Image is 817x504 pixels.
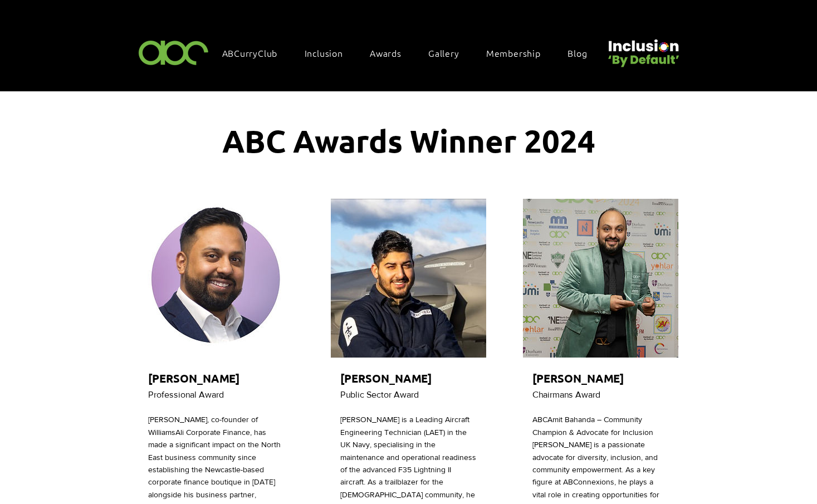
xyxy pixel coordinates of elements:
div: Akmal Akhmed_edited.jpg [331,199,486,358]
a: ABCurryClub [217,41,295,65]
div: ABCAwards2024-00032-Enhanced-NR.jpg [523,199,678,358]
span: [PERSON_NAME] [532,371,624,385]
img: Akmal Akmed [331,199,486,358]
span: Public Sector Award [340,390,419,399]
div: Awards [364,41,418,65]
span: Chairmans Award [532,390,600,399]
span: Professional Award [148,390,224,399]
div: Inclusion [299,41,360,65]
span: Gallery [428,47,459,59]
span: ABCurryClub [222,47,278,59]
img: Abu Ali [139,199,294,358]
span: [PERSON_NAME] [148,371,239,385]
span: [PERSON_NAME] [340,371,432,385]
img: ABC-Logo-Blank-Background-01-01-2.png [135,36,212,68]
span: Membership [486,47,541,59]
span: ABC Awards Winner 2024 [222,121,595,160]
a: Gallery [423,41,476,65]
a: Blog [562,41,604,65]
img: Untitled design (22).png [604,30,681,68]
img: Amit Bahanda [523,199,678,358]
div: ABu ali.jpg [139,199,294,358]
nav: Site [217,41,604,65]
span: Awards [370,47,402,59]
span: Inclusion [305,47,343,59]
a: Membership [481,41,557,65]
span: Blog [568,47,587,59]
